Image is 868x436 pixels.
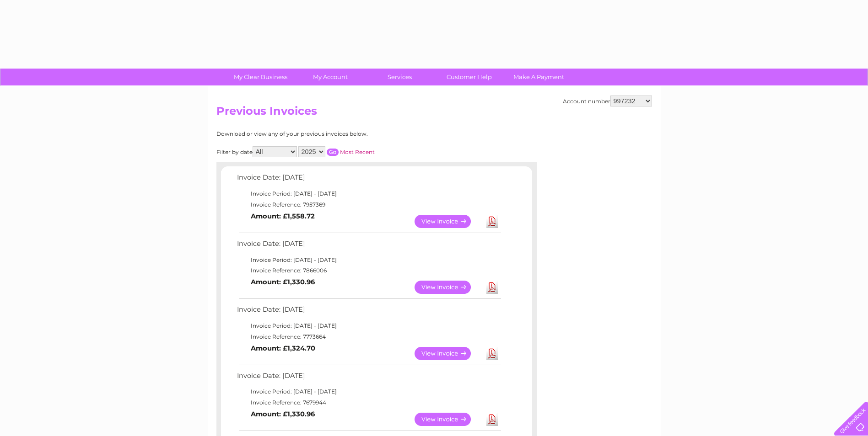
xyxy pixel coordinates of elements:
[235,386,502,397] td: Invoice Period: [DATE] - [DATE]
[501,69,577,85] a: Make A Payment
[235,255,502,266] td: Invoice Period: [DATE] - [DATE]
[235,397,502,408] td: Invoice Reference: 7679944
[362,69,437,85] a: Services
[292,69,368,85] a: My Account
[415,347,482,360] a: View
[235,320,502,331] td: Invoice Period: [DATE] - [DATE]
[251,278,315,286] b: Amount: £1,330.96
[216,146,457,157] div: Filter by date
[486,347,498,360] a: Download
[235,199,502,210] td: Invoice Reference: 7957369
[486,413,498,426] a: Download
[235,303,502,320] td: Invoice Date: [DATE]
[415,413,482,426] a: View
[235,370,502,387] td: Invoice Date: [DATE]
[251,212,315,220] b: Amount: £1,558.72
[486,281,498,294] a: Download
[235,188,502,199] td: Invoice Period: [DATE] - [DATE]
[235,331,502,342] td: Invoice Reference: 7773664
[235,171,502,188] td: Invoice Date: [DATE]
[486,215,498,228] a: Download
[235,238,502,255] td: Invoice Date: [DATE]
[216,131,457,137] div: Download or view any of your previous invoices below.
[415,281,482,294] a: View
[251,344,315,352] b: Amount: £1,324.70
[251,410,315,418] b: Amount: £1,330.96
[223,69,298,85] a: My Clear Business
[340,149,375,155] a: Most Recent
[216,105,652,122] h2: Previous Invoices
[431,69,507,85] a: Customer Help
[563,96,652,106] div: Account number
[415,215,482,228] a: View
[235,265,502,276] td: Invoice Reference: 7866006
